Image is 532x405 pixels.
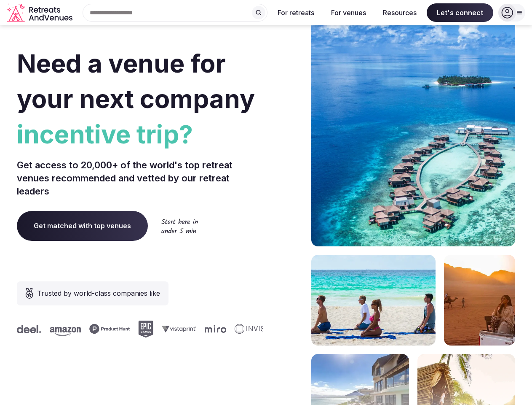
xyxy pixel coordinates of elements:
span: Need a venue for your next company [17,48,255,114]
img: yoga on tropical beach [311,255,436,346]
img: Start here in under 5 min [161,219,198,233]
button: For retreats [271,3,321,22]
svg: Retreats and Venues company logo [7,3,74,22]
a: Get matched with top venues [17,211,148,240]
p: Get access to 20,000+ of the world's top retreat venues recommended and vetted by our retreat lea... [17,159,263,197]
span: Let's connect [427,3,493,22]
svg: Miro company logo [204,325,226,333]
svg: Epic Games company logo [138,321,153,337]
button: Resources [376,3,423,22]
span: Trusted by world-class companies like [37,288,160,298]
a: Visit the homepage [7,3,74,22]
span: incentive trip? [17,116,263,152]
svg: Vistaprint company logo [161,325,196,332]
button: For venues [324,3,373,22]
img: woman sitting in back of truck with camels [444,255,515,346]
svg: Deel company logo [16,325,41,333]
svg: Invisible company logo [234,324,281,334]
